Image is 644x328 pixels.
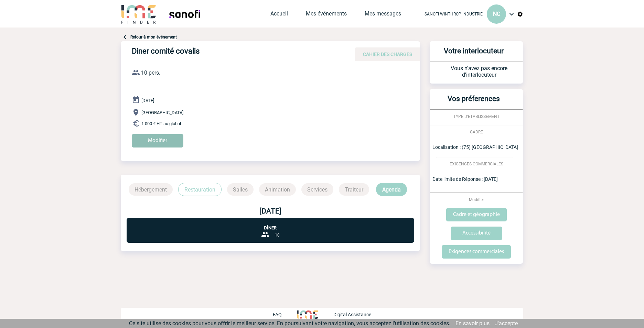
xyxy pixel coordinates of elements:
[132,134,183,147] input: Modifier
[470,130,483,134] span: CADRE
[432,47,515,62] h3: Votre interlocuteur
[339,183,369,196] p: Traiteur
[333,312,371,317] p: Digital Assistance
[469,197,484,202] span: Modifier
[273,312,282,317] p: FAQ
[446,208,507,221] input: Cadre et géographie
[275,233,280,238] span: 10
[129,183,173,196] p: Hébergement
[301,183,333,196] p: Services
[450,162,503,166] span: EXIGENCES COMMERCIALES
[141,121,181,126] span: 1 000 € HT au global
[259,207,281,215] b: [DATE]
[227,183,254,196] p: Salles
[453,114,500,119] span: TYPE D'ETABLISSEMENT
[178,183,222,196] p: Restauration
[363,52,412,57] span: CAHIER DES CHARGES
[261,230,269,239] img: group-24-px-b.png
[270,10,288,20] a: Accueil
[442,245,511,259] input: Exigences commerciales
[130,35,177,40] a: Retour à mon événement
[273,311,297,317] a: FAQ
[425,12,483,17] span: SANOFI WINTHROP INDUSTRIE
[432,144,518,150] span: Localisation : (75) [GEOGRAPHIC_DATA]
[455,320,490,327] a: En savoir plus
[365,10,401,20] a: Mes messages
[127,218,414,230] p: Dîner
[306,10,347,20] a: Mes événements
[495,320,518,327] a: J'accepte
[432,95,515,109] h3: Vos préferences
[121,4,157,24] img: IME-Finder
[451,65,507,78] span: Vous n'avez pas encore d'interlocuteur
[141,69,160,76] span: 10 pers.
[129,320,450,327] span: Ce site utilise des cookies pour vous offrir le meilleur service. En poursuivant votre navigation...
[297,310,318,319] img: http://www.idealmeetingsevents.fr/
[376,183,407,196] p: Agenda
[141,110,183,115] span: [GEOGRAPHIC_DATA]
[451,227,502,240] input: Accessibilité
[493,11,500,17] span: NC
[432,176,498,182] span: Date limite de Réponse : [DATE]
[132,47,338,58] h4: Diner comité covalis
[141,98,154,103] span: [DATE]
[259,183,296,196] p: Animation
